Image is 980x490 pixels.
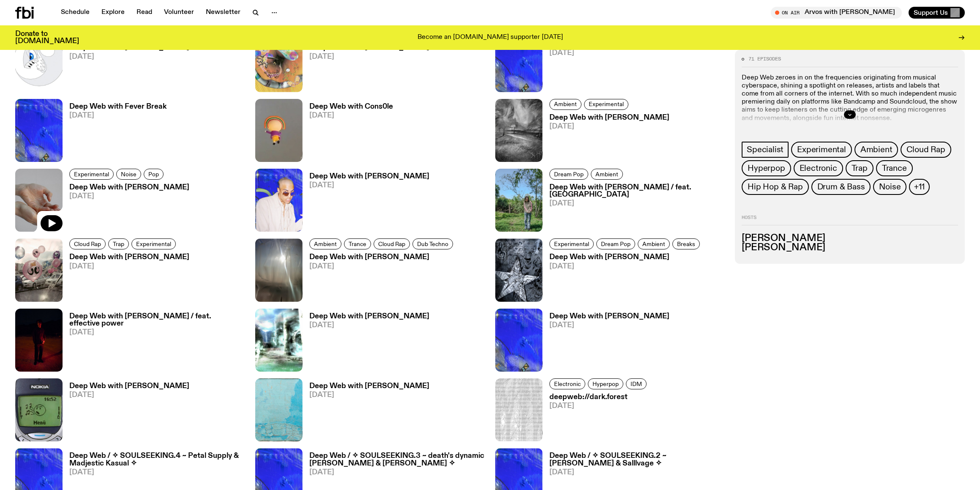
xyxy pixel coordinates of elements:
h3: Deep Web / ✧ SOULSEEKING.3 ~ death's dynamic [PERSON_NAME] & [PERSON_NAME] ✧ [309,452,485,467]
a: Experimental [549,238,594,249]
h3: Deep Web with [PERSON_NAME] [69,254,189,261]
a: Ambient [638,238,670,249]
a: Electronic [549,378,585,389]
a: Experimental [131,238,176,249]
h3: Deep Web with [PERSON_NAME] [549,254,702,261]
h2: Hosts [742,215,958,225]
span: [DATE] [309,391,429,399]
a: Trap [846,160,874,176]
a: Deep Web with [PERSON_NAME][DATE] [63,44,189,92]
span: Ambient [860,145,893,154]
a: Deep Web with [PERSON_NAME][DATE] [63,254,189,301]
span: [DATE] [69,329,245,336]
a: Deep Web with Fever Break[DATE] [63,103,167,162]
h3: [PERSON_NAME] [742,243,958,252]
a: Deep Web with [PERSON_NAME] / feat. effective power[DATE] [63,313,245,372]
button: +11 [909,179,929,195]
a: Deep Web with [PERSON_NAME][DATE] [543,313,669,372]
a: Noise [116,169,141,180]
a: Dub Techno [412,238,453,249]
a: Deep Web with [PERSON_NAME][DATE] [303,383,429,441]
a: Read [131,7,157,19]
span: +11 [914,182,924,192]
a: Ambient [309,238,341,249]
span: Dream Pop [554,171,584,177]
span: Experimental [554,241,589,247]
a: Deep Web with [PERSON_NAME][DATE] [63,184,189,232]
span: [DATE] [309,182,429,189]
h3: Deep Web with [PERSON_NAME] / feat. [GEOGRAPHIC_DATA] [549,184,725,198]
img: An abstract artwork, in bright blue with amorphous shapes, illustrated shimmers and small drawn c... [15,99,63,162]
p: Deep Web zeroes in on the frequencies originating from musical cyberspace, shining a spotlight on... [742,74,958,123]
a: Trance [344,238,371,249]
span: Trap [852,164,868,173]
h3: Deep Web with [PERSON_NAME] [309,383,429,390]
a: Hip Hop & Rap [742,179,808,195]
a: Deep Web with [PERSON_NAME][DATE] [63,383,189,441]
a: Newsletter [201,7,246,19]
a: Deep Web with [PERSON_NAME][DATE] [543,254,702,301]
a: Dream Pop [596,238,635,249]
a: Deep Web with Cons0le[DATE] [303,103,393,162]
h3: Deep Web with [PERSON_NAME] [309,173,429,180]
a: Pop [144,169,164,180]
a: Experimental [791,142,852,158]
span: [DATE] [69,469,245,476]
a: Explore [96,7,130,19]
span: Hip Hop & Rap [748,182,803,192]
span: [DATE] [309,322,429,329]
h3: deepweb://dark.forest [549,394,649,401]
span: [DATE] [549,402,649,410]
a: Noise [873,179,906,195]
span: Trap [113,241,124,247]
span: Hyperpop [748,164,785,173]
h3: [PERSON_NAME] [742,234,958,243]
span: Trance [882,164,907,173]
a: Deep Web with [PERSON_NAME][DATE] [303,254,456,301]
a: Ambient [549,99,581,110]
a: Experimental [584,99,628,110]
a: Drum & Bass [811,179,871,195]
span: Noise [121,171,136,177]
a: Specialist [742,142,789,158]
span: Ambient [595,171,618,177]
a: Ambient [854,142,898,158]
span: Breaks [677,241,695,247]
h3: Deep Web with [PERSON_NAME] [309,313,429,320]
h3: Deep Web / ✧ SOULSEEKING.4 ~ Petal Supply & Madjestic Kasual ✧ [69,452,245,467]
a: Cloud Rap [901,142,951,158]
span: Specialist [747,145,783,154]
span: Dub Techno [417,241,448,247]
h3: Deep Web with [PERSON_NAME] / feat. effective power [69,313,245,327]
span: Pop [148,171,159,177]
h3: Deep Web / ✧ SOULSEEKING.2 ~ [PERSON_NAME] & Salllvage ✧ [549,452,725,467]
span: [DATE] [309,112,393,119]
h3: Deep Web with [PERSON_NAME] [69,383,189,390]
a: Hyperpop [742,160,791,176]
a: Schedule [56,7,95,19]
span: [DATE] [69,391,189,399]
span: Tune in live [780,9,898,16]
span: Dream Pop [601,241,631,247]
span: [DATE] [549,123,669,130]
a: Trap [108,238,129,249]
img: An abstract artwork, in bright blue with amorphous shapes, illustrated shimmers and small drawn c... [495,29,543,92]
span: [DATE] [549,469,725,476]
button: Support Us [909,7,965,19]
a: Deep Web with [PERSON_NAME][DATE] [303,44,430,92]
span: Experimental [74,171,109,177]
img: An ASCII text art image of a forest. [495,378,543,441]
a: Breaks [672,238,700,249]
a: Deep Web with [PERSON_NAME][DATE] [303,173,429,232]
h3: Donate to [DOMAIN_NAME] [15,30,79,45]
h3: Deep Web with Cons0le [309,103,393,110]
a: Deep Web with [PERSON_NAME][DATE] [543,114,669,162]
span: [DATE] [549,200,725,207]
h3: Deep Web with [PERSON_NAME] [549,313,669,320]
span: Ambient [314,241,337,247]
span: [DATE] [549,263,702,270]
span: [DATE] [69,53,189,60]
a: IDM [626,378,647,389]
span: Hyperpop [592,381,619,387]
a: Dream Pop [549,169,588,180]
